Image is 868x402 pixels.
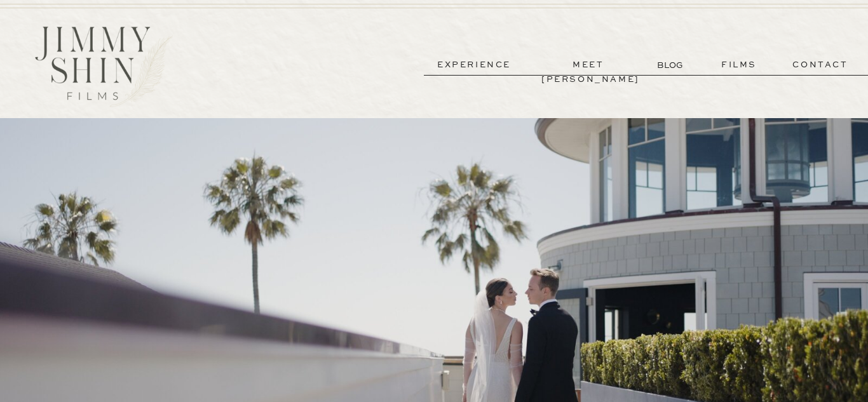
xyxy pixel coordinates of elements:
a: films [708,58,770,72]
a: BLOG [657,58,686,72]
a: meet [PERSON_NAME] [541,58,635,72]
a: contact [775,58,866,72]
a: experience [427,58,521,72]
